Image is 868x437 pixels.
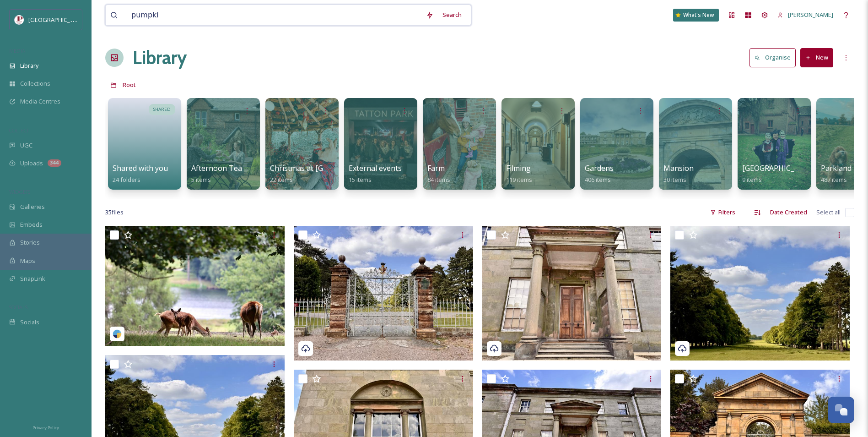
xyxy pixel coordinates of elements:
span: 22 items [270,175,293,184]
span: 35 file s [105,208,124,217]
div: Date Created [766,203,812,221]
span: Christmas at [GEOGRAPHIC_DATA] [270,163,389,173]
a: SHAREDShared with you24 folders [105,93,184,190]
span: 406 items [585,175,611,184]
span: Media Centres [20,97,60,106]
span: SOCIALS [9,304,27,311]
a: Parkland487 items [821,164,852,184]
a: Root [123,79,136,90]
a: Filming119 items [506,164,532,184]
span: Farm [427,163,445,173]
img: aizawildlife-18020156243727616.jpeg [105,226,285,346]
div: 344 [48,159,61,167]
span: COLLECT [9,127,29,134]
span: 24 folders [113,175,140,184]
span: 487 items [821,175,847,184]
span: Select all [816,208,841,217]
span: Collections [20,79,50,88]
span: Gardens [585,163,614,173]
span: SHARED [153,106,171,113]
span: 30 items [663,175,686,184]
a: Christmas at [GEOGRAPHIC_DATA]22 items [270,164,389,184]
a: [GEOGRAPHIC_DATA]9 items [742,164,816,184]
span: [GEOGRAPHIC_DATA] [742,163,816,173]
span: Library [20,61,38,70]
button: Organise [749,48,796,67]
a: [PERSON_NAME] [773,6,838,24]
a: Farm84 items [427,164,450,184]
div: Search [438,6,466,24]
div: Filters [706,203,740,221]
button: New [800,48,833,67]
a: Privacy Policy [32,421,59,432]
span: [GEOGRAPHIC_DATA] [28,15,86,24]
span: Stories [20,238,40,247]
img: snapsea-logo.png [113,329,122,339]
span: 15 items [349,175,372,184]
img: Photo 19-05-2025, 14 55 10.jpg [482,226,662,361]
a: Organise [749,48,800,67]
a: External events15 items [349,164,402,184]
button: Open Chat [828,397,854,423]
span: Root [123,81,136,89]
img: download%20(5).png [15,15,24,24]
span: SnapLink [20,274,45,283]
span: UGC [20,141,32,150]
span: MEDIA [9,47,25,54]
span: Mansion [663,163,694,173]
span: 9 items [742,175,762,184]
span: 119 items [506,175,532,184]
span: Afternoon Tea [191,163,242,173]
span: Shared with you [113,163,168,173]
span: 5 items [191,175,211,184]
a: Gardens406 items [585,164,614,184]
span: Galleries [20,202,45,211]
span: Maps [20,257,35,265]
span: Parkland [821,163,852,173]
span: [PERSON_NAME] [788,11,833,19]
span: External events [349,163,402,173]
a: Afternoon Tea5 items [191,164,242,184]
img: Photo 19-05-2025, 14 55 57.jpg [670,226,850,361]
span: WIDGETS [9,188,30,195]
a: Mansion30 items [663,164,694,184]
input: Search your library [127,5,421,25]
span: Filming [506,163,531,173]
a: Library [133,44,187,71]
span: 84 items [427,175,450,184]
span: Privacy Policy [32,425,59,431]
img: Photo 19-05-2025, 14 55 25.jpg [294,226,473,361]
span: Embeds [20,220,43,229]
span: Uploads [20,159,43,168]
span: Socials [20,318,39,327]
a: What's New [673,9,719,22]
